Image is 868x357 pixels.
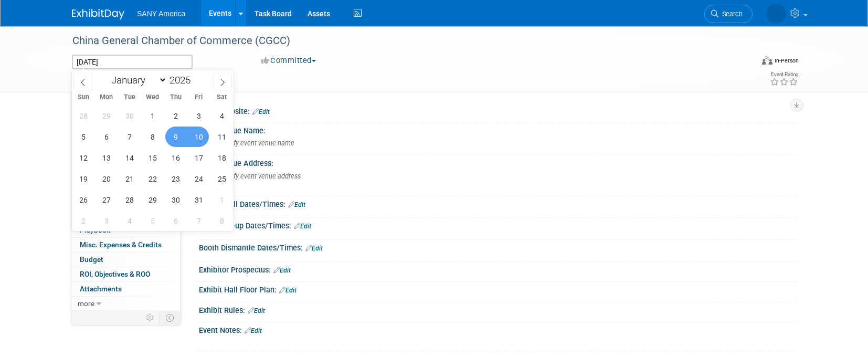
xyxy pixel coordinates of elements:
[211,211,232,231] span: November 8, 2025
[80,240,162,249] span: Misc. Expenses & Credits
[73,148,93,168] span: October 12, 2025
[71,282,181,296] a: Attachments
[72,94,95,101] span: Sun
[71,165,181,179] a: Giveaways
[142,169,163,189] span: October 22, 2025
[71,209,181,223] a: Tasks
[119,148,140,168] span: October 14, 2025
[279,287,297,294] a: Edit
[73,169,93,189] span: October 19, 2025
[119,190,140,210] span: October 28, 2025
[69,31,737,50] div: China General Chamber of Commerce (CGCC)
[72,9,124,19] img: ExhibitDay
[73,106,93,126] span: September 28, 2025
[71,267,181,281] a: ROI, Objectives & ROO
[199,282,796,296] div: Exhibit Hall Floor Plan:
[96,127,117,147] span: October 6, 2025
[165,148,186,168] span: October 16, 2025
[199,302,796,316] div: Exhibit Rules:
[137,9,185,18] span: SANY America
[188,169,209,189] span: October 24, 2025
[96,169,117,189] span: October 20, 2025
[119,169,140,189] span: October 21, 2025
[71,238,181,252] a: Misc. Expenses & Credits
[165,106,186,126] span: October 2, 2025
[141,311,160,324] td: Personalize Event Tab Strip
[188,190,209,210] span: October 31, 2025
[119,127,140,147] span: October 7, 2025
[211,169,232,189] span: October 25, 2025
[199,155,796,169] div: Event Venue Address:
[187,94,210,101] span: Fri
[71,297,181,311] a: more
[119,106,140,126] span: September 30, 2025
[199,322,796,336] div: Event Notes:
[258,55,320,66] button: Committed
[248,307,265,314] a: Edit
[188,127,209,147] span: October 10, 2025
[199,123,796,136] div: Event Venue Name:
[167,74,198,86] input: Year
[294,223,311,230] a: Edit
[165,169,186,189] span: October 23, 2025
[80,270,150,278] span: ROI, Objectives & ROO
[142,148,163,168] span: October 15, 2025
[71,135,181,150] a: Travel Reservations
[691,55,799,70] div: Event Format
[188,106,209,126] span: October 3, 2025
[211,106,232,126] span: October 4, 2025
[774,57,799,65] div: In-Person
[305,245,323,252] a: Edit
[211,148,232,168] span: October 18, 2025
[142,106,163,126] span: October 1, 2025
[71,92,181,106] a: Event Information
[142,211,163,231] span: November 5, 2025
[273,267,291,274] a: Edit
[210,172,301,180] span: Specify event venue address
[71,107,181,121] a: Booth
[762,56,772,65] img: Format-Inperson.png
[766,4,786,24] img: Sherri Bailey
[199,196,796,210] div: Exhibit Hall Dates/Times:
[718,10,743,18] span: Search
[165,127,186,147] span: October 9, 2025
[245,327,262,334] a: Edit
[164,94,187,101] span: Thu
[80,285,122,293] span: Attachments
[252,108,270,115] a: Edit
[71,121,181,135] a: Staff
[73,211,93,231] span: November 2, 2025
[199,218,796,232] div: Booth Set-up Dates/Times:
[165,190,186,210] span: October 30, 2025
[95,94,118,101] span: Mon
[288,201,305,208] a: Edit
[96,190,117,210] span: October 27, 2025
[80,255,103,264] span: Budget
[199,103,796,117] div: Event Website:
[211,127,232,147] span: October 11, 2025
[160,311,181,324] td: Toggle Event Tabs
[118,94,141,101] span: Tue
[210,139,294,147] span: Specify event venue name
[107,73,167,87] select: Month
[71,253,181,267] a: Budget
[96,148,117,168] span: October 13, 2025
[119,211,140,231] span: November 4, 2025
[73,127,93,147] span: October 5, 2025
[141,94,164,101] span: Wed
[71,223,181,237] a: Playbook
[71,194,181,208] a: Sponsorships
[188,148,209,168] span: October 17, 2025
[188,211,209,231] span: November 7, 2025
[211,190,232,210] span: November 1, 2025
[78,299,94,308] span: more
[199,240,796,254] div: Booth Dismantle Dates/Times:
[73,190,93,210] span: October 26, 2025
[142,127,163,147] span: October 8, 2025
[96,106,117,126] span: September 29, 2025
[96,211,117,231] span: November 3, 2025
[770,72,798,77] div: Event Rating
[71,180,181,194] a: Shipments
[72,55,193,69] input: Event Start Date - End Date
[199,262,796,276] div: Exhibitor Prospectus:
